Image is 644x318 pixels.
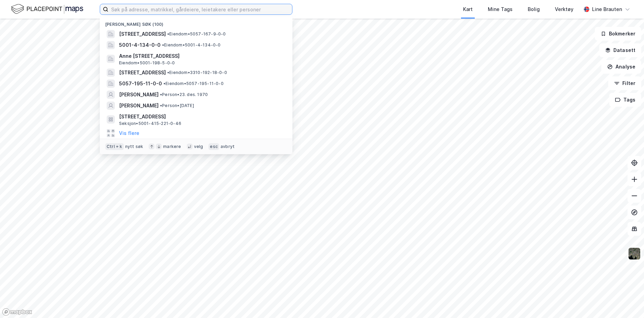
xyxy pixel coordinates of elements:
[163,144,181,149] div: markere
[119,52,284,60] span: Anne [STREET_ADDRESS]
[119,30,166,38] span: [STREET_ADDRESS]
[11,3,83,15] img: logo.f888ab2527a4732fd821a326f86c7f29.svg
[119,121,181,126] span: Seksjon • 5001-415-221-0-46
[488,5,513,13] div: Mine Tags
[160,92,208,97] span: Person • 23. des. 1970
[105,143,124,150] div: Ctrl + k
[100,16,292,29] div: [PERSON_NAME] søk (100)
[162,42,221,48] span: Eiendom • 5001-4-134-0-0
[119,113,284,121] span: [STREET_ADDRESS]
[119,41,161,49] span: 5001-4-134-0-0
[162,42,164,47] span: •
[555,5,573,13] div: Verktøy
[221,144,235,149] div: avbryt
[160,103,162,108] span: •
[163,81,165,86] span: •
[119,102,159,110] span: [PERSON_NAME]
[125,144,143,149] div: nytt søk
[163,81,224,86] span: Eiendom • 5057-195-11-0-0
[592,5,622,13] div: Line Brauten
[119,129,139,137] button: Vis flere
[194,144,203,149] div: velg
[610,285,644,318] div: Kontrollprogram for chat
[167,70,169,75] span: •
[463,5,473,13] div: Kart
[528,5,540,13] div: Bolig
[610,285,644,318] iframe: Chat Widget
[167,70,227,75] span: Eiendom • 3310-192-18-0-0
[119,91,159,99] span: [PERSON_NAME]
[160,92,162,97] span: •
[108,4,292,14] input: Søk på adresse, matrikkel, gårdeiere, leietakere eller personer
[160,103,194,108] span: Person • [DATE]
[119,68,166,77] span: [STREET_ADDRESS]
[119,79,162,88] span: 5057-195-11-0-0
[167,31,226,37] span: Eiendom • 5057-167-9-0-0
[208,143,219,150] div: esc
[119,60,175,66] span: Eiendom • 5001-198-5-0-0
[167,31,169,36] span: •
